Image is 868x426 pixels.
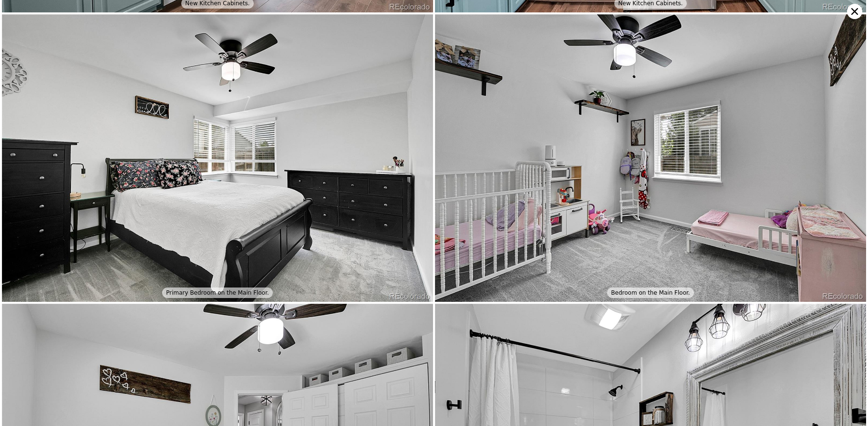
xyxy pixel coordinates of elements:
[435,14,866,302] img: Bedroom on the Main Floor.
[2,14,433,302] img: Primary Bedroom on the Main Floor.
[162,288,273,298] div: Primary Bedroom on the Main Floor.
[607,288,693,298] div: Bedroom on the Main Floor.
